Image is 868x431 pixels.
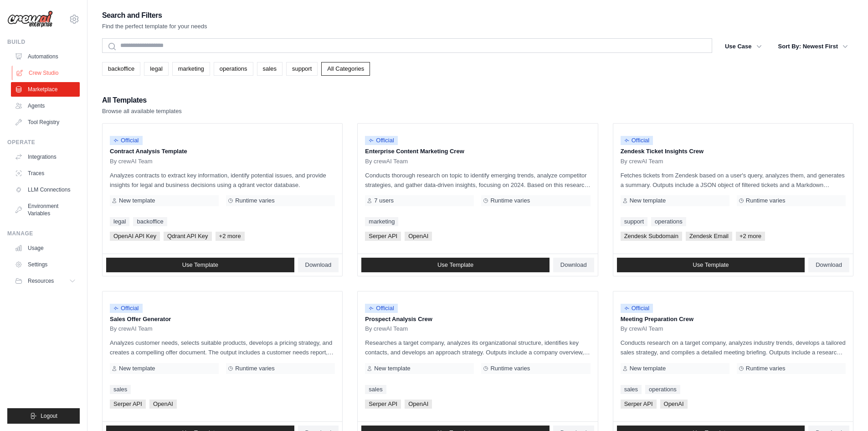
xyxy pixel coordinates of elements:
span: Runtime varies [490,365,530,372]
span: OpenAI [405,232,432,241]
p: Analyzes contracts to extract key information, identify potential issues, and provide insights fo... [110,171,335,190]
span: Official [110,304,143,313]
a: Environment Variables [11,199,80,221]
span: Official [365,136,398,145]
p: Meeting Preparation Crew [621,315,846,324]
span: Download [305,261,332,269]
a: Agents [11,99,80,113]
p: Enterprise Content Marketing Crew [365,147,590,156]
p: Prospect Analysis Crew [365,315,590,324]
a: backoffice [102,62,140,76]
a: Download [808,258,849,272]
a: Use Template [106,258,294,272]
p: Analyzes customer needs, selects suitable products, develops a pricing strategy, and creates a co... [110,338,335,357]
span: By crewAI Team [365,325,408,332]
span: Logout [41,412,57,420]
button: Resources [11,274,80,288]
p: Find the perfect template for your needs [102,22,207,31]
a: sales [257,62,282,76]
span: +2 more [216,232,245,241]
h2: Search and Filters [102,9,207,22]
a: support [286,62,318,76]
span: Official [365,304,398,313]
span: 7 users [374,197,394,204]
a: Automations [11,49,80,64]
span: Official [110,136,143,145]
p: Browse all available templates [102,107,182,116]
a: All Categories [321,62,370,76]
div: Operate [7,139,80,146]
span: Official [621,136,653,145]
span: New template [119,365,155,372]
a: sales [365,385,386,394]
span: Runtime varies [235,365,275,372]
span: Download [560,261,587,269]
button: Logout [7,408,80,424]
img: Logo [7,10,53,28]
a: operations [651,217,686,226]
a: Crew Studio [12,66,81,80]
div: Manage [7,230,80,237]
a: Tool Registry [11,115,80,130]
span: Use Template [693,261,729,269]
span: Download [816,261,842,269]
span: By crewAI Team [110,325,153,332]
span: OpenAI [405,400,432,409]
span: Serper API [110,400,146,409]
p: Zendesk Ticket Insights Crew [621,147,846,156]
a: Download [298,258,339,272]
a: Marketplace [11,82,80,97]
span: New template [630,365,666,372]
span: Use Template [182,261,218,269]
span: New template [119,197,155,204]
a: backoffice [133,217,167,226]
span: OpenAI [660,400,688,409]
span: Serper API [365,232,401,241]
span: Resources [28,277,54,285]
span: Runtime varies [490,197,530,204]
button: Sort By: Newest First [773,38,853,55]
a: marketing [172,62,210,76]
span: New template [630,197,666,204]
span: +2 more [736,232,765,241]
span: Zendesk Email [686,232,732,241]
span: Runtime varies [746,197,786,204]
a: Usage [11,241,80,255]
p: Fetches tickets from Zendesk based on a user's query, analyzes them, and generates a summary. Out... [621,171,846,190]
a: operations [214,62,253,76]
p: Conducts research on a target company, analyzes industry trends, develops a tailored sales strate... [621,338,846,357]
span: Zendesk Subdomain [621,232,682,241]
span: OpenAI [149,400,177,409]
span: OpenAI API Key [110,232,160,241]
a: marketing [365,217,398,226]
a: LLM Connections [11,182,80,197]
span: By crewAI Team [110,158,153,165]
a: Integrations [11,150,80,164]
span: Serper API [621,400,657,409]
a: Download [553,258,594,272]
a: legal [144,62,168,76]
span: By crewAI Team [621,325,663,332]
span: By crewAI Team [621,158,663,165]
span: Qdrant API Key [164,232,212,241]
a: legal [110,217,129,226]
a: support [621,217,647,226]
span: Runtime varies [746,365,786,372]
button: Use Case [719,38,767,55]
div: Build [7,38,80,46]
h2: All Templates [102,94,182,107]
span: Use Template [437,261,473,269]
span: Official [621,304,653,313]
a: Traces [11,166,80,181]
span: By crewAI Team [365,158,408,165]
p: Contract Analysis Template [110,147,335,156]
a: Settings [11,257,80,272]
span: Runtime varies [235,197,275,204]
p: Researches a target company, analyzes its organizational structure, identifies key contacts, and ... [365,338,590,357]
span: New template [374,365,410,372]
a: sales [110,385,131,394]
a: sales [621,385,642,394]
p: Conducts thorough research on topic to identify emerging trends, analyze competitor strategies, a... [365,171,590,190]
span: Serper API [365,400,401,409]
a: Use Template [361,258,550,272]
